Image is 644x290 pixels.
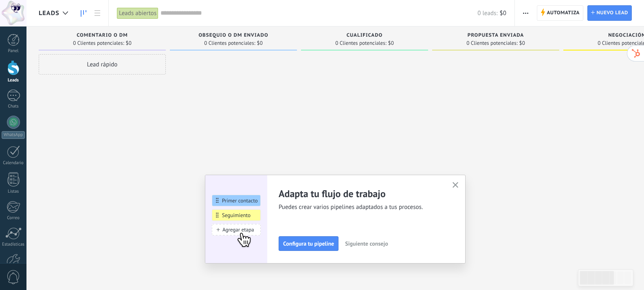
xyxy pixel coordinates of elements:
span: 0 Clientes potenciales: [73,41,124,46]
span: Leads [39,9,59,17]
span: 0 Clientes potenciales: [204,41,255,46]
span: Cualificado [347,33,383,38]
div: Calendario [2,160,25,166]
span: $0 [257,41,263,46]
span: 0 Clientes potenciales: [466,41,517,46]
div: Lead rápido [39,54,166,75]
span: $0 [519,41,525,46]
div: Propuesta enviada [436,33,555,40]
div: Chats [2,104,25,109]
div: Leads [2,78,25,83]
span: Puedes crear varios pipelines adaptados a tus procesos. [279,203,442,211]
button: Siguiente consejo [341,237,391,250]
span: $0 [388,41,394,46]
span: Configura tu pipeline [283,241,334,246]
div: Obsequio o DM enviado [174,33,293,40]
span: $0 [500,9,506,17]
span: Siguiente consejo [345,241,388,246]
span: Comentario o DM [77,33,127,38]
div: Panel [2,48,25,54]
div: Comentario o DM [43,33,162,40]
span: 0 leads: [477,9,497,17]
div: Estadísticas [2,242,25,247]
div: Correo [2,215,25,221]
a: Nuevo lead [587,5,632,21]
button: Configura tu pipeline [279,236,338,251]
span: Nuevo lead [596,6,628,20]
div: WhatsApp [2,131,25,139]
span: Obsequio o DM enviado [198,33,268,38]
h2: Adapta tu flujo de trabajo [279,187,442,200]
span: 0 Clientes potenciales: [335,41,386,46]
span: Propuesta enviada [468,33,524,38]
a: Automatiza [537,5,583,21]
span: $0 [126,41,132,46]
div: Cualificado [305,33,424,40]
div: Listas [2,189,25,194]
span: Automatiza [547,6,580,20]
div: Leads abiertos [117,7,158,19]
